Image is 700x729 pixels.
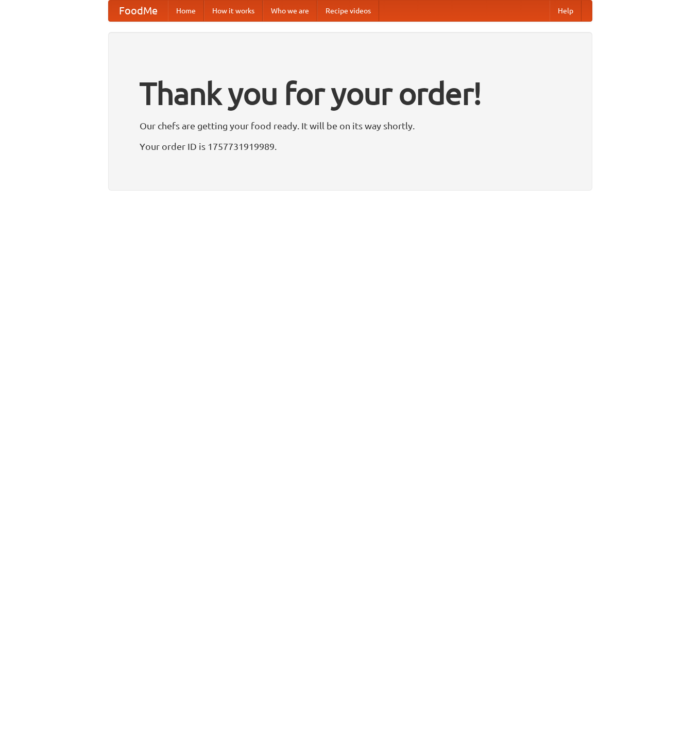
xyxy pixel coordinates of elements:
p: Our chefs are getting your food ready. It will be on its way shortly. [140,118,561,133]
a: How it works [204,1,263,21]
a: Help [550,1,582,21]
a: Recipe videos [317,1,379,21]
a: Who we are [263,1,317,21]
a: FoodMe [109,1,168,21]
h1: Thank you for your order! [140,69,561,118]
p: Your order ID is 1757731919989. [140,139,561,154]
a: Home [168,1,204,21]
